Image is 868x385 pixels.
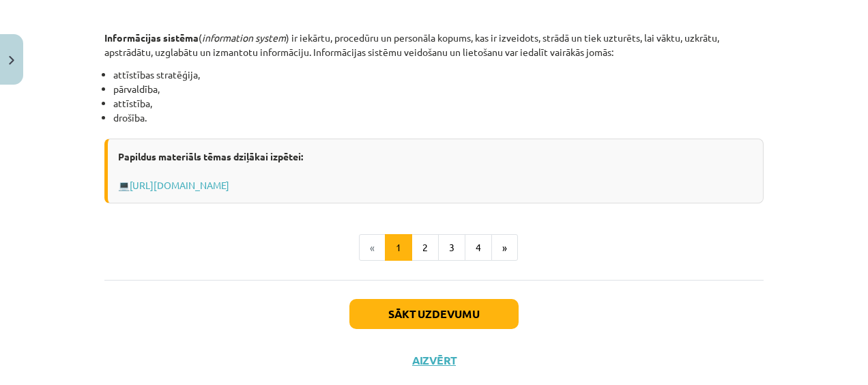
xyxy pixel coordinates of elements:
[202,31,286,44] em: information system
[408,354,460,367] button: Aizvērt
[438,234,465,261] button: 3
[113,96,764,111] li: attīstība,
[104,139,764,203] div: 💻
[113,82,764,96] li: pārvaldība,
[9,56,14,65] img: icon-close-lesson-0947bae3869378f0d4975bcd49f059093ad1ed9edebbc8119c70593378902aed.svg
[385,234,412,261] button: 1
[349,299,519,329] button: Sākt uzdevumu
[491,234,518,261] button: »
[104,234,764,261] nav: Page navigation example
[113,68,764,82] li: attīstības stratēģija,
[130,179,229,191] a: [URL][DOMAIN_NAME]
[113,111,764,125] li: drošība.
[104,31,199,44] strong: Informācijas sistēma
[465,234,492,261] button: 4
[118,150,303,162] strong: Papildus materiāls tēmas dziļākai izpētei:
[104,31,764,59] p: ( ) ir iekārtu, procedūru un personāla kopums, kas ir izveidots, strādā un tiek uzturēts, lai vāk...
[411,234,439,261] button: 2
